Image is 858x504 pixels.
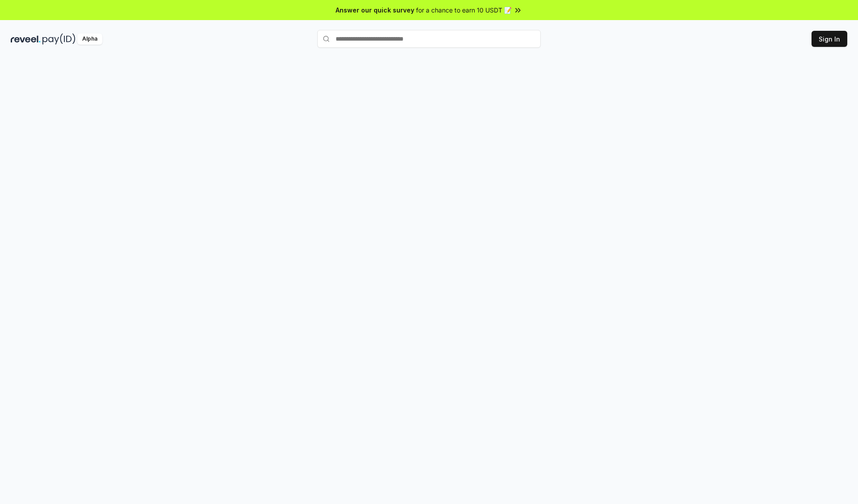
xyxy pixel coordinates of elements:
div: Alpha [77,33,102,45]
button: Sign In [812,31,847,47]
img: pay_id [42,33,76,45]
span: Answer our quick survey [336,5,414,15]
span: for a chance to earn 10 USDT 📝 [416,5,512,15]
img: reveel_dark [11,33,41,45]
